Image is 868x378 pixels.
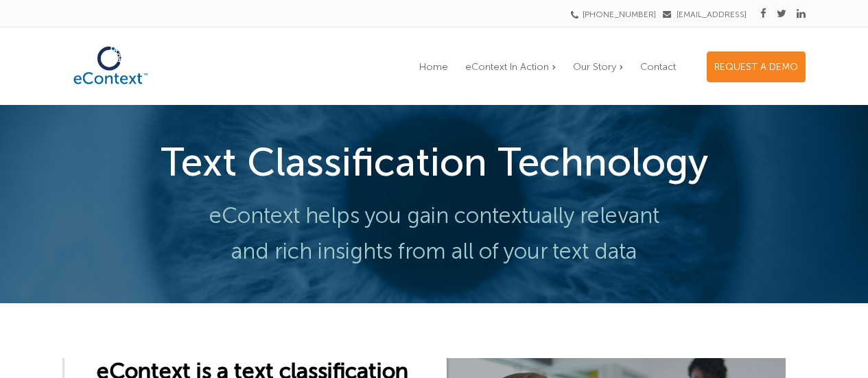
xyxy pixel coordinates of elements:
[797,8,806,20] a: Linkedin
[777,8,786,20] a: Twitter
[419,61,448,73] span: Home
[714,61,798,73] span: REQUEST A DEMO
[663,10,747,19] a: [EMAIL_ADDRESS]
[62,80,159,95] a: eContext
[412,52,455,82] a: Home
[640,61,676,73] span: Contact
[633,52,683,82] a: Contact
[62,139,806,186] h1: Text Classification Technology
[707,51,806,82] a: REQUEST A DEMO
[760,8,766,20] a: Facebook
[573,61,616,73] span: Our Story
[465,61,549,73] span: eContext In Action
[575,10,656,19] a: [PHONE_NUMBER]
[62,39,159,92] img: eContext
[62,198,806,269] p: eContext helps you gain contextually relevant and rich insights from all of your text data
